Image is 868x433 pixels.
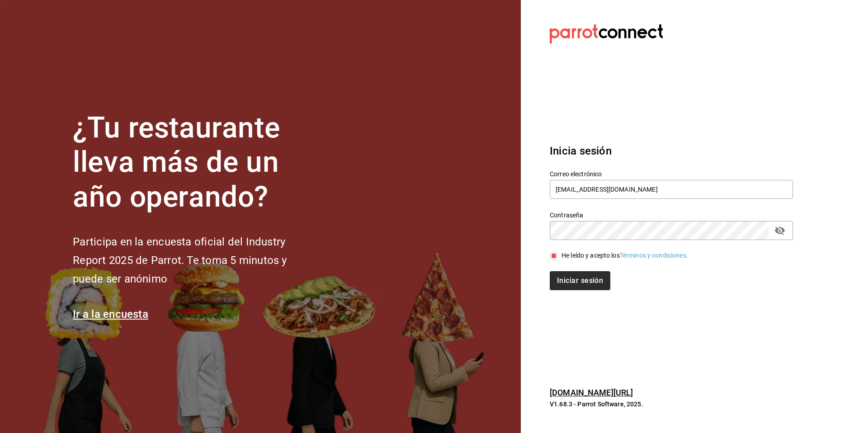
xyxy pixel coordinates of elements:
h3: Inicia sesión [550,143,793,159]
a: Ir a la encuesta [73,308,148,320]
p: V1.68.3 - Parrot Software, 2025. [550,400,793,409]
div: He leído y acepto los [561,251,688,260]
a: Términos y condiciones. [620,252,688,259]
input: Ingresa tu correo electrónico [550,180,793,199]
a: [DOMAIN_NAME][URL] [550,388,633,397]
h2: Participa en la encuesta oficial del Industry Report 2025 de Parrot. Te toma 5 minutos y puede se... [73,233,317,288]
button: Iniciar sesión [550,271,610,290]
button: passwordField [772,223,788,238]
label: Contraseña [550,212,793,218]
label: Correo electrónico [550,170,793,177]
h1: ¿Tu restaurante lleva más de un año operando? [73,111,317,215]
